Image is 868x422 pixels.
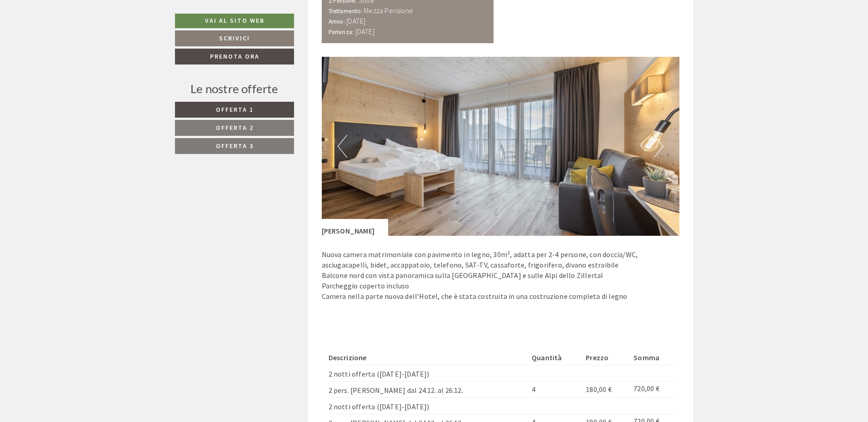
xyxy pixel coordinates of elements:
td: 2 notti offerta ([DATE]-[DATE]) [329,365,529,382]
a: Scrivici [175,30,294,46]
span: Offerta 1 [216,105,254,114]
td: 2 pers. [PERSON_NAME] dal 24.12. al 26.12. [329,382,529,398]
div: Buon giorno, come possiamo aiutarla? [7,25,142,53]
b: Mezza Pensione [364,6,413,15]
small: Partenza: [329,28,354,36]
b: [DATE] [355,27,374,36]
a: Vai al sito web [175,14,294,28]
div: [GEOGRAPHIC_DATA] [14,27,137,34]
small: Trattamento: [329,7,363,15]
th: Somma [630,351,673,365]
a: Prenota ora [175,49,294,65]
span: Offerta 3 [216,142,254,150]
th: Quantità [528,351,582,365]
th: Descrizione [329,351,529,365]
p: Nuova camera matrimoniale con pavimento in legno, 30m², adatta per 2-4 persone, con doccia/WC, as... [322,249,680,312]
div: [DATE] [162,7,195,23]
small: Arrivo: [329,18,345,25]
th: Prezzo [582,351,630,365]
b: [DATE] [346,16,365,25]
span: Offerta 2 [216,124,254,132]
div: [PERSON_NAME] [322,219,389,236]
small: 10:55 [14,45,137,51]
td: 720,00 € [630,382,673,398]
td: 2 notti offerta ([DATE]-[DATE]) [329,398,529,414]
button: Previous [338,135,347,158]
div: Le nostre offerte [175,80,294,97]
td: 4 [528,382,582,398]
button: Invia [312,239,358,255]
span: 180,00 € [586,385,612,394]
button: Next [654,135,663,158]
img: image [322,57,680,236]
